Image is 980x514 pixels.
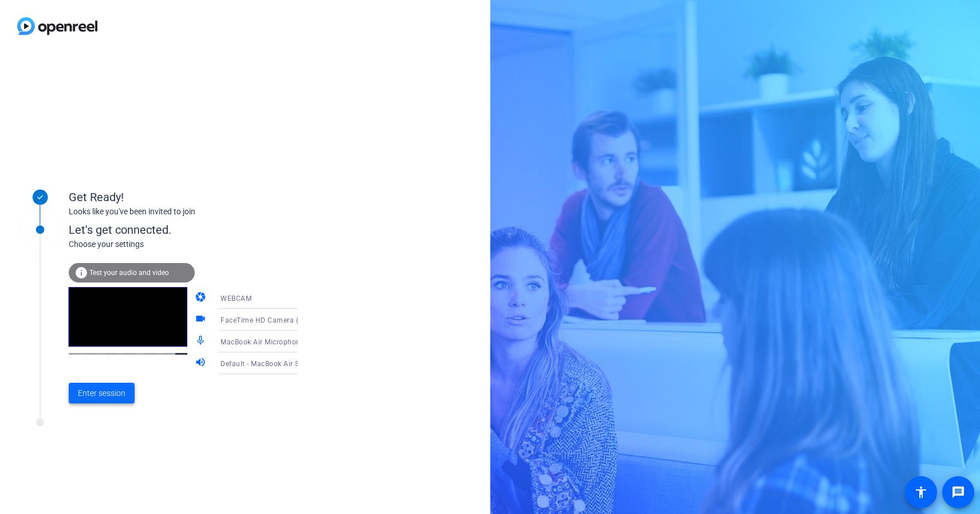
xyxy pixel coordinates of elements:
[221,315,338,324] span: FaceTime HD Camera (4E23:4E8C)
[69,221,321,238] div: Let's get connected.
[195,291,208,305] mat-icon: camera
[221,359,356,368] span: Default - MacBook Air Speakers (Built-in)
[195,335,208,348] mat-icon: mic_none
[69,189,298,206] div: Get Ready!
[221,337,335,346] span: MacBook Air Microphone (Built-in)
[69,383,135,403] button: Enter session
[89,269,169,277] span: Test your audio and video
[195,313,208,327] mat-icon: videocam
[78,387,125,399] span: Enter session
[914,485,928,499] mat-icon: accessibility
[195,356,208,370] mat-icon: volume_up
[69,206,298,218] div: Looks like you've been invited to join
[221,295,251,303] span: WEBCAM
[69,238,321,250] div: Choose your settings
[74,266,88,280] mat-icon: info
[951,485,965,499] mat-icon: message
